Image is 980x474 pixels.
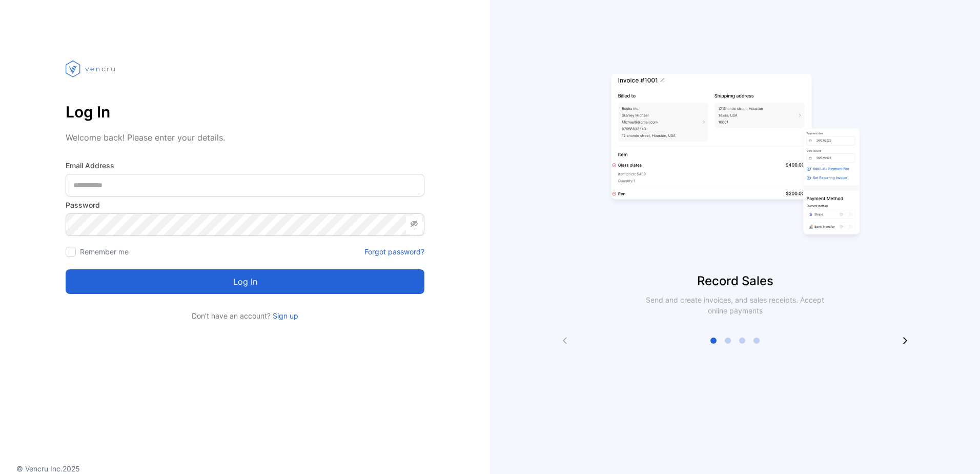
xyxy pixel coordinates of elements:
[66,41,117,96] img: vencru logo
[66,131,424,144] p: Welcome back! Please enter your details.
[271,311,298,320] a: Sign up
[66,160,424,171] label: Email Address
[364,246,424,257] a: Forgot password?
[490,272,980,290] p: Record Sales
[80,247,129,256] label: Remember me
[66,269,424,294] button: Log in
[607,41,863,272] img: slider image
[66,200,424,210] label: Password
[66,100,424,124] p: Log In
[637,294,833,316] p: Send and create invoices, and sales receipts. Accept online payments
[66,310,424,321] p: Don't have an account?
